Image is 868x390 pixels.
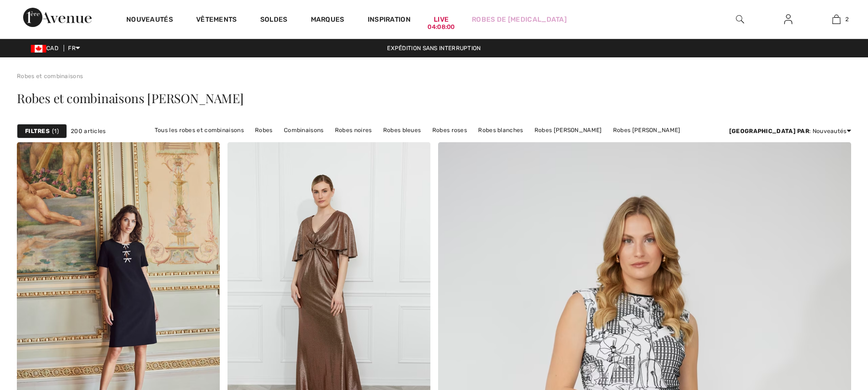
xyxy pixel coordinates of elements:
[31,45,62,52] span: CAD
[196,15,237,26] a: Vêtements
[17,73,83,80] a: Robes et combinaisons
[23,8,92,27] img: 1ère Avenue
[71,127,106,135] span: 200 articles
[330,124,377,136] a: Robes noires
[126,15,173,26] a: Nouveautés
[311,15,345,26] a: Marques
[832,13,841,25] img: Mon panier
[31,45,46,53] img: Canadian Dollar
[378,124,426,136] a: Robes bleues
[473,124,528,136] a: Robes blanches
[279,124,329,136] a: Combinaisons
[260,15,288,26] a: Soldes
[776,13,800,26] a: Se connecter
[472,14,567,25] a: Robes de [MEDICAL_DATA]
[52,127,59,135] span: 1
[736,13,744,25] img: recherche
[368,15,411,26] span: Inspiration
[813,13,860,25] a: 2
[845,15,849,24] span: 2
[25,127,50,135] strong: Filtres
[807,318,858,342] iframe: Ouvre un widget dans lequel vous pouvez trouver plus d’informations
[427,124,472,136] a: Robes roses
[608,124,685,136] a: Robes [PERSON_NAME]
[434,14,449,25] a: Live04:08:00
[729,127,851,135] div: : Nouveautés
[150,124,249,136] a: Tous les robes et combinaisons
[784,13,792,25] img: Mes infos
[250,124,278,136] a: Robes
[68,45,80,52] span: FR
[17,90,243,107] span: Robes et combinaisons [PERSON_NAME]
[729,128,809,134] strong: [GEOGRAPHIC_DATA] par
[427,23,454,32] div: 04:08:00
[530,124,607,136] a: Robes [PERSON_NAME]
